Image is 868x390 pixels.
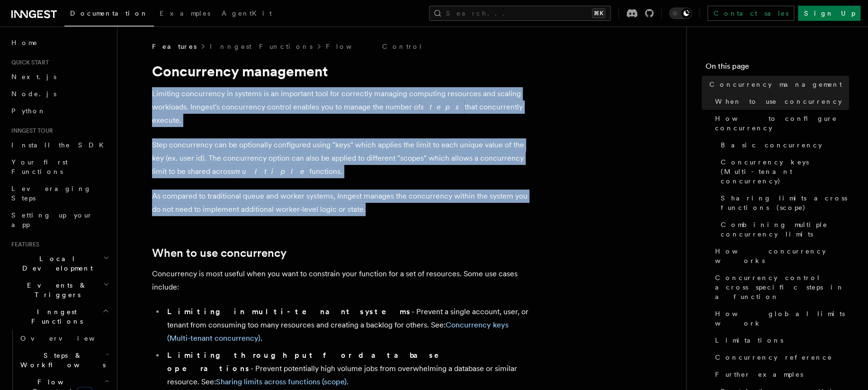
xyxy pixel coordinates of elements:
li: - Prevent potentially high volume jobs from overwhelming a database or similar resource. See: . [164,349,531,389]
a: Leveraging Steps [8,180,111,207]
button: Search...⌘K [429,6,611,21]
a: When to use concurrency [152,246,286,260]
span: Combining multiple concurrency limits [721,220,849,239]
a: When to use concurrency [711,93,849,110]
a: Concurrency management [706,76,849,93]
a: Combining multiple concurrency limits [717,216,849,243]
a: Install the SDK [8,136,111,154]
a: Sharing limits across functions (scope) [216,377,347,386]
a: Python [8,102,111,119]
span: Further examples [715,370,803,379]
span: Features [8,241,39,248]
span: Documentation [70,9,148,17]
span: Concurrency reference [715,353,832,362]
a: Setting up your app [8,207,111,233]
a: Contact sales [707,6,794,21]
span: Events & Triggers [8,281,103,299]
h4: On this page [706,61,849,76]
a: Flow Control [326,42,423,51]
span: Setting up your app [11,211,93,228]
span: Next.js [11,73,56,81]
span: Quick start [8,59,49,66]
span: Concurrency control across specific steps in a function [715,273,849,301]
a: Documentation [64,3,154,27]
strong: Limiting throughput for database operations [167,351,452,373]
p: Concurrency is most useful when you want to constrain your function for a set of resources. Some ... [152,267,531,294]
a: AgentKit [216,3,277,26]
span: Basic concurrency [721,140,822,150]
a: Examples [154,3,216,26]
span: Local Development [8,254,103,273]
a: Concurrency control across specific steps in a function [711,269,849,305]
li: - Prevent a single account, user, or tenant from consuming too many resources and creating a back... [164,305,531,345]
p: Limiting concurrency in systems is an important tool for correctly managing computing resources a... [152,87,531,127]
a: Limitations [711,332,849,349]
span: Inngest Functions [8,307,102,326]
span: How concurrency works [715,246,849,265]
button: Events & Triggers [8,277,111,303]
a: Inngest Functions [210,42,313,51]
span: How to configure concurrency [715,114,849,133]
span: Concurrency management [709,80,842,89]
span: Node.js [11,90,56,98]
button: Steps & Workflows [17,347,111,373]
a: Overview [17,330,111,347]
span: Sharing limits across functions (scope) [721,193,849,212]
span: Overview [20,335,118,342]
a: Node.js [8,85,111,102]
a: Concurrency reference [711,349,849,366]
button: Local Development [8,250,111,277]
span: Leveraging Steps [11,185,91,202]
p: Step concurrency can be optionally configured using "keys" which applies the limit to each unique... [152,138,531,178]
span: Limitations [715,336,783,345]
a: How global limits work [711,305,849,332]
span: Home [11,38,38,47]
span: AgentKit [222,9,272,17]
a: Concurrency keys (Multi-tenant concurrency) [717,154,849,190]
a: How to configure concurrency [711,110,849,136]
span: Python [11,107,46,115]
span: Your first Functions [11,158,68,175]
h1: Concurrency management [152,63,531,80]
strong: Limiting in multi-tenant systems [167,307,412,316]
span: Install the SDK [11,141,109,149]
button: Inngest Functions [8,303,111,330]
a: Further examples [711,366,849,383]
span: Steps & Workflows [17,351,106,370]
kbd: ⌘K [592,9,605,18]
span: How global limits work [715,309,849,328]
span: Concurrency keys (Multi-tenant concurrency) [721,157,849,186]
button: Toggle dark mode [669,8,692,19]
a: How concurrency works [711,243,849,269]
a: Basic concurrency [717,136,849,154]
a: Sign Up [798,6,860,21]
p: As compared to traditional queue and worker systems, Inngest manages the concurrency within the s... [152,190,531,216]
a: Your first Functions [8,154,111,180]
em: steps [421,102,465,111]
span: Examples [160,9,210,17]
span: When to use concurrency [715,97,842,106]
a: Next.js [8,68,111,85]
a: Sharing limits across functions (scope) [717,190,849,216]
a: Home [8,34,111,51]
span: Features [152,42,197,51]
span: Inngest tour [8,127,53,135]
em: multiple [234,167,309,176]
